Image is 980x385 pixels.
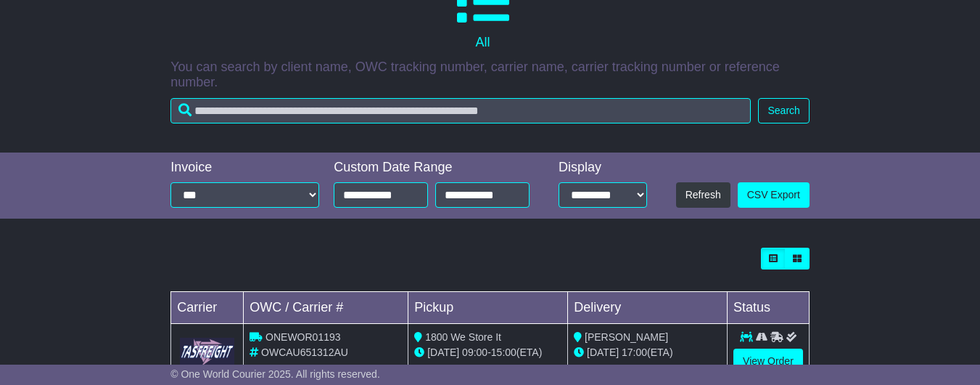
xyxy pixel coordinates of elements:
[265,331,340,343] span: ONEWOR01193
[170,60,810,91] p: You can search by client name, OWC tracking number, carrier name, carrier tracking number or refe...
[171,292,244,324] td: Carrier
[585,331,668,343] span: [PERSON_NAME]
[733,349,803,374] a: View Order
[758,98,809,123] button: Search
[261,346,348,358] span: OWCAU651312AU
[427,346,459,358] span: [DATE]
[170,160,319,176] div: Invoice
[676,182,730,208] button: Refresh
[462,346,487,358] span: 09:00
[728,292,810,324] td: Status
[414,345,561,360] div: - (ETA)
[180,338,234,366] img: GetCarrierServiceLogo
[491,346,516,358] span: 15:00
[244,292,408,324] td: OWC / Carrier #
[559,160,647,176] div: Display
[170,368,380,380] span: © One World Courier 2025. All rights reserved.
[738,182,810,208] a: CSV Export
[334,160,537,176] div: Custom Date Range
[568,292,728,324] td: Delivery
[425,331,501,343] span: 1800 We Store It
[622,346,647,358] span: 17:00
[574,345,721,360] div: (ETA)
[587,346,619,358] span: [DATE]
[408,292,568,324] td: Pickup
